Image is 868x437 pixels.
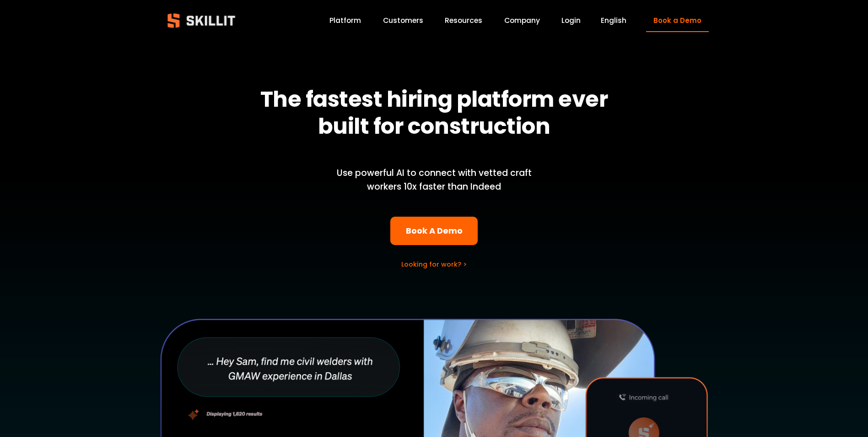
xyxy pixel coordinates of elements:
[504,15,540,27] a: Company
[383,15,423,27] a: Customers
[646,10,708,32] a: Book a Demo
[160,7,243,34] img: Skillit
[260,84,612,142] strong: The fastest hiring platform ever built for construction
[601,15,626,27] div: language picker
[601,15,626,26] span: English
[445,15,482,27] a: folder dropdown
[390,217,478,246] a: Book A Demo
[561,15,581,27] a: Login
[445,15,482,26] span: Resources
[401,260,467,269] a: Looking for work? >
[321,166,547,194] p: Use powerful AI to connect with vetted craft workers 10x faster than Indeed
[329,15,361,27] a: Platform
